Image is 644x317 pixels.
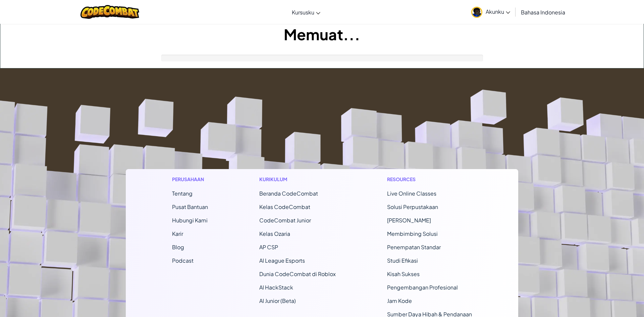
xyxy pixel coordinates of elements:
span: Hubungi Kami [172,217,208,224]
a: Kelas CodeCombat [259,203,310,210]
a: Kelas Ozaria [259,230,290,237]
h1: Resources [387,176,472,183]
a: Pengembangan Profesional [387,284,458,291]
h1: Kurikulum [259,176,336,183]
img: avatar [471,7,482,18]
span: Kursusku [292,9,314,16]
a: Kursusku [288,3,324,21]
span: Akunku [486,8,510,15]
a: Tentang [172,190,193,197]
a: Dunia CodeCombat di Roblox [259,270,336,277]
h1: Memuat... [0,24,644,45]
span: Bahasa Indonesia [521,9,565,16]
img: CodeCombat logo [80,5,139,19]
a: AI League Esports [259,257,305,264]
a: CodeCombat Junior [259,217,311,224]
a: AI Junior (Beta) [259,297,296,304]
a: [PERSON_NAME] [387,217,431,224]
a: Pusat Bantuan [172,203,208,210]
a: Podcast [172,257,194,264]
a: Blog [172,244,184,251]
h1: Perusahaan [172,176,208,183]
a: AP CSP [259,244,278,251]
a: AI HackStack [259,284,293,291]
a: Karir [172,230,183,237]
a: Akunku [468,1,514,22]
span: Beranda CodeCombat [259,190,318,197]
a: Jam Kode [387,297,412,304]
a: Bahasa Indonesia [518,3,569,21]
a: Membimbing Solusi [387,230,438,237]
a: Live Online Classes [387,190,436,197]
a: Kisah Sukses [387,270,420,277]
a: Solusi Perpustakaan [387,203,438,210]
a: Studi Efikasi [387,257,418,264]
a: Penempatan Standar [387,244,441,251]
